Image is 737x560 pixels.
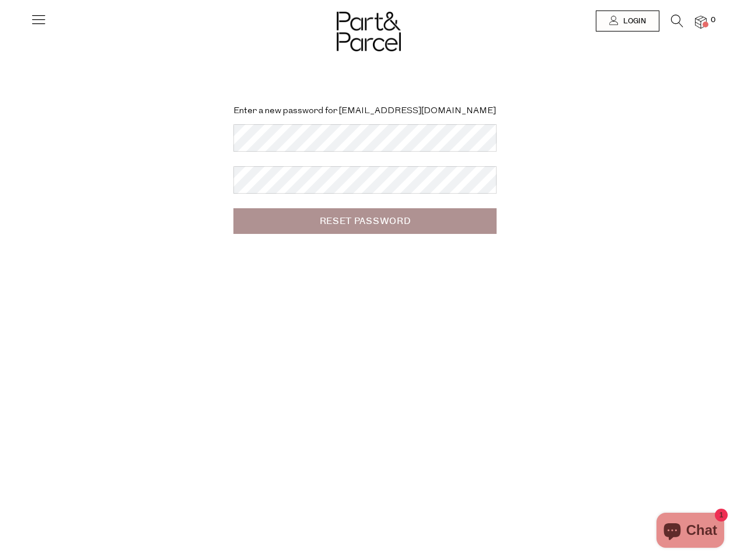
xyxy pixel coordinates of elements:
[596,10,659,32] a: Login
[233,208,497,234] input: Reset Password
[337,12,401,51] img: Part&Parcel
[653,513,728,551] inbox-online-store-chat: Shopify online store chat
[620,16,646,26] span: Login
[708,15,718,26] span: 0
[695,16,707,28] a: 0
[233,105,497,118] p: Enter a new password for [EMAIL_ADDRESS][DOMAIN_NAME]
